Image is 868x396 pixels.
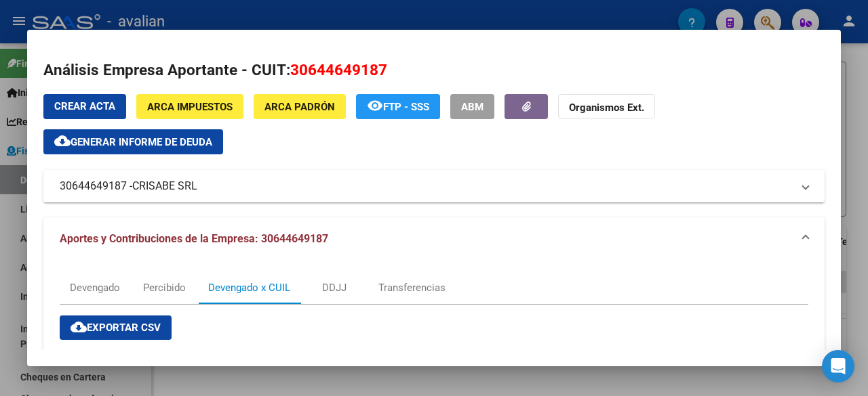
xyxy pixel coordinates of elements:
[558,94,655,119] button: Organismos Ext.
[356,94,440,119] button: FTP - SSS
[60,315,172,340] button: Exportar CSV
[43,217,825,261] mat-expansion-panel-header: Aportes y Contribuciones de la Empresa: 30644649187
[54,133,71,149] mat-icon: cloud_download
[147,101,233,113] span: ARCA Impuestos
[367,97,383,114] mat-icon: remove_red_eye
[290,61,387,79] span: 30644649187
[461,101,484,113] span: ABM
[254,94,346,119] button: ARCA Padrón
[822,350,854,382] div: Open Intercom Messenger
[71,136,212,148] span: Generar informe de deuda
[132,178,197,194] span: CRISABE SRL
[60,232,328,245] span: Aportes y Contribuciones de la Empresa: 30644649187
[569,102,644,114] strong: Organismos Ext.
[143,280,186,295] div: Percibido
[60,178,792,194] mat-panel-title: 30644649187 -
[70,280,120,295] div: Devengado
[43,94,126,119] button: Crear Acta
[71,322,161,334] span: Exportar CSV
[208,280,290,295] div: Devengado x CUIL
[43,170,825,202] mat-expansion-panel-header: 30644649187 -CRISABE SRL
[450,94,494,119] button: ABM
[54,100,115,112] span: Crear Acta
[322,280,347,295] div: DDJJ
[43,59,825,82] h2: Análisis Empresa Aportante - CUIT:
[71,319,87,335] mat-icon: cloud_download
[383,101,429,113] span: FTP - SSS
[264,101,335,113] span: ARCA Padrón
[378,280,446,295] div: Transferencias
[136,94,243,119] button: ARCA Impuestos
[43,129,223,154] button: Generar informe de deuda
